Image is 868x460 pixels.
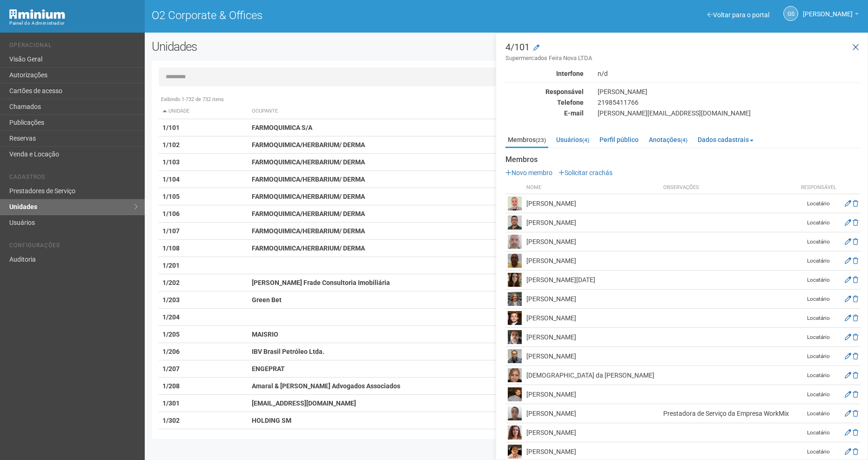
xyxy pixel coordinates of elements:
a: Excluir membro [853,333,858,341]
th: Responsável [795,182,842,194]
img: user.png [508,216,522,230]
div: [PERSON_NAME][EMAIL_ADDRESS][DOMAIN_NAME] [591,109,868,117]
td: [PERSON_NAME] [524,385,661,404]
a: Excluir membro [853,238,858,245]
td: Locatário [795,232,842,251]
td: [DEMOGRAPHIC_DATA] da [PERSON_NAME] [524,366,661,385]
td: [PERSON_NAME] [524,213,661,232]
strong: [PERSON_NAME] Frade Consultoria Imobiliária [252,279,390,286]
strong: FARMOQUIMICA/HERBARIUM/ DERMA [252,244,365,252]
a: Excluir membro [853,429,858,436]
td: [PERSON_NAME] [524,347,661,366]
a: Editar membro [845,352,851,360]
td: [PERSON_NAME] [524,309,661,328]
div: Interfone [498,69,591,78]
a: Novo membro [505,169,552,176]
a: Excluir membro [853,352,858,360]
a: Excluir membro [853,257,858,264]
a: Excluir membro [853,200,858,207]
strong: 1/207 [162,365,180,372]
strong: Green Bet [252,296,282,304]
a: Editar membro [845,200,851,207]
a: Excluir membro [853,372,858,379]
small: (4) [680,137,687,143]
td: [PERSON_NAME] [524,251,661,271]
td: [PERSON_NAME][DATE] [524,271,661,290]
img: user.png [508,445,522,459]
strong: ENGEPRAT [252,365,285,372]
strong: 1/106 [162,210,180,217]
img: user.png [508,273,522,287]
td: Locatário [795,290,842,309]
a: Editar membro [845,333,851,341]
a: Editar membro [845,257,851,264]
strong: HOLDING SM [252,417,291,424]
a: Excluir membro [853,219,858,226]
strong: Amaral & [PERSON_NAME] Advogados Associados [252,382,400,390]
td: [PERSON_NAME] [524,328,661,347]
td: Locatário [795,366,842,385]
td: Locatário [795,328,842,347]
span: Gabriela Souza [803,1,853,18]
img: user.png [508,368,522,382]
img: user.png [508,196,522,210]
strong: 1/202 [162,279,180,286]
td: Locatário [795,385,842,404]
strong: 1/205 [162,331,180,338]
strong: 1/201 [162,262,180,269]
td: Prestadora de Serviço da Empresa WorkMix [661,404,795,423]
div: 21985411766 [591,98,868,107]
a: Excluir membro [853,295,858,303]
td: [PERSON_NAME] [524,290,661,309]
li: Configurações [9,242,138,252]
td: Locatário [795,194,842,213]
div: n/d [591,69,868,78]
strong: MAISRIO [252,331,278,338]
strong: 1/206 [162,348,180,355]
img: user.png [508,349,522,363]
a: Modificar a unidade [533,43,539,53]
a: Excluir membro [853,276,858,284]
strong: IBV Brasil Petróleo Ltda. [252,348,324,355]
a: Excluir membro [853,391,858,398]
strong: FARMOQUIMICA/HERBARIUM/ DERMA [252,193,365,200]
a: GS [783,6,798,21]
strong: 1/102 [162,141,180,149]
a: Excluir membro [853,410,858,417]
a: Editar membro [845,372,851,379]
strong: 1/108 [162,244,180,252]
a: Excluir membro [853,314,858,322]
a: Editar membro [845,410,851,417]
th: Unidade: activate to sort column descending [159,104,248,119]
strong: Membros [505,156,861,164]
a: [PERSON_NAME] [803,12,859,19]
th: Observações [661,182,795,194]
strong: FARMOQUIMICA S/A [252,124,312,131]
img: Minium [9,9,65,19]
strong: 1/302 [162,417,180,424]
div: Telefone [498,98,591,107]
img: user.png [508,426,522,440]
h3: 4/101 [505,42,861,62]
strong: FARMOQUIMICA/HERBARIUM/ DERMA [252,141,365,149]
a: Dados cadastrais [695,133,756,147]
a: Perfil público [597,133,641,147]
strong: 1/204 [162,313,180,321]
a: Excluir membro [853,448,858,455]
td: Locatário [795,404,842,423]
td: [PERSON_NAME] [524,194,661,213]
div: Responsável [498,88,591,96]
td: Locatário [795,423,842,442]
a: Editar membro [845,391,851,398]
td: [PERSON_NAME] [524,423,661,442]
img: user.png [508,330,522,344]
small: (4) [582,137,589,143]
a: Editar membro [845,448,851,455]
a: Anotações(4) [646,133,690,147]
strong: 1/107 [162,227,180,235]
strong: 1/103 [162,158,180,166]
img: user.png [508,292,522,306]
a: Editar membro [845,314,851,322]
small: Supermercados Feira Nova LTDA [505,54,861,62]
img: user.png [508,387,522,401]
